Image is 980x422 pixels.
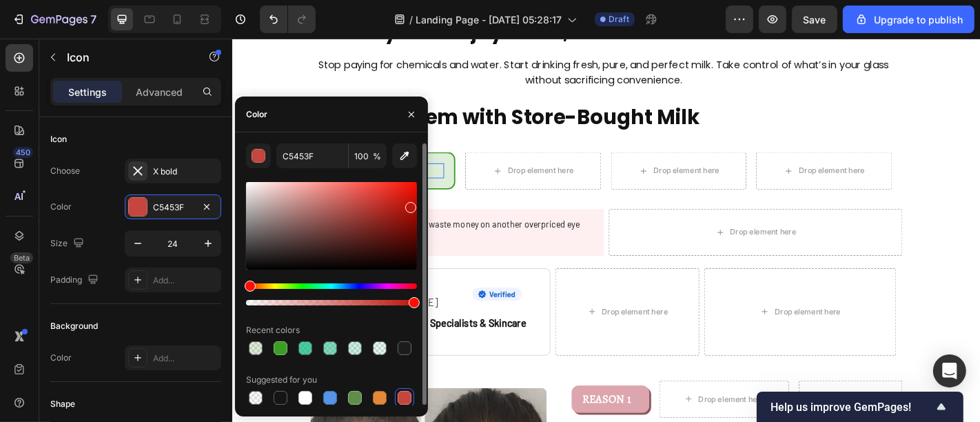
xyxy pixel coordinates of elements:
div: Drop element here [600,297,673,308]
span: Landing Page - [DATE] 05:28:17 [416,12,562,27]
img: gempages_518025133684687947-178ca77a-77d7-4080-822b-fd38ca885651.jpg [97,262,137,302]
div: Padding [50,271,101,290]
span: % [373,150,381,163]
div: Drop element here [655,394,728,405]
div: C5453F [153,201,193,214]
div: Icon [50,133,67,145]
span: / [409,12,413,27]
div: Drop element here [626,141,700,152]
div: Undo/Redo [260,6,316,33]
button: Upgrade to publish [843,6,974,33]
div: Recent colors [246,324,300,336]
p: 7 [90,11,96,28]
div: Size [50,234,87,253]
p: Icon [67,49,184,66]
div: Drop element here [305,141,378,152]
div: Color [246,108,267,121]
div: Drop element here [551,209,624,220]
div: Open Intercom Messenger [933,354,966,388]
div: Color [50,352,72,364]
div: Shape [50,398,75,410]
div: Suggested for you [246,374,317,386]
div: Upgrade to publish [855,12,963,27]
div: Beta [10,252,33,263]
div: Drop element here [515,394,589,405]
p: Dr. [PERSON_NAME] [144,263,238,303]
span: Save [804,14,826,26]
input: Eg: FFFFFF [276,143,348,168]
div: Color [50,201,72,213]
button: Save [792,6,837,33]
span: Help us improve GemPages! [770,401,933,414]
div: Add... [153,274,218,287]
div: Drop element here [409,297,482,308]
strong: Note: [96,200,121,212]
div: X bold [153,165,218,178]
div: Choose [50,165,80,177]
div: 450 [13,147,33,158]
p: Settings [68,85,107,99]
button: 7 [6,6,103,33]
p: Advanced [136,85,183,99]
span: Draft [609,13,629,26]
p: Read this BEFORE you waste money on another overpriced eye cream or salon treatment! [96,197,402,232]
div: Add... [153,352,218,365]
img: gempages_518025133684687947-74463d2e-cfcd-4239-bf0c-2e1f2904752b.webp [265,275,320,290]
div: Background [50,320,98,332]
div: Hue [246,283,417,289]
button: Show survey - Help us improve GemPages! [770,399,950,415]
p: REASON 1 [382,391,445,408]
strong: Trusted by Eye Specialists & Skincare Experts [144,308,325,341]
div: Drop element here [466,141,539,152]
